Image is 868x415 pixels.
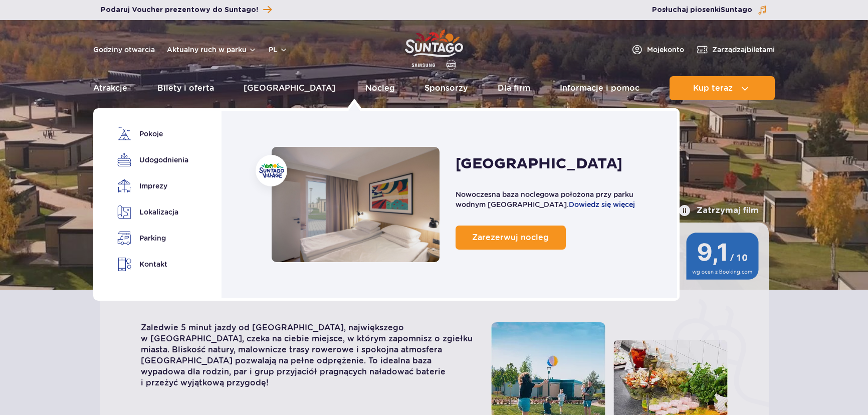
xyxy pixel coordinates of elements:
[117,179,185,193] a: Imprezy
[269,45,288,55] button: pl
[712,45,775,55] span: Zarządzaj biletami
[560,76,639,100] a: Informacje i pomoc
[670,76,775,100] button: Kup teraz
[569,200,635,209] a: Dowiedz się więcej
[117,153,185,167] a: Udogodnienia
[456,226,566,250] a: Zarezerwuj nocleg
[117,231,185,245] a: Parking
[167,46,257,54] button: Aktualny ruch w parku
[631,44,684,56] a: Mojekonto
[456,189,657,210] p: Nowoczesna baza noclegowa położona przy parku wodnym [GEOGRAPHIC_DATA].
[693,84,733,93] span: Kup teraz
[93,76,127,100] a: Atrakcje
[456,154,622,173] h2: [GEOGRAPHIC_DATA]
[259,163,284,178] img: Suntago
[117,127,185,141] a: Pokoje
[647,45,684,55] span: Moje konto
[117,257,185,272] a: Kontakt
[272,147,440,262] a: Nocleg
[93,45,155,55] a: Godziny otwarcia
[498,76,530,100] a: Dla firm
[244,76,335,100] a: [GEOGRAPHIC_DATA]
[117,205,185,219] a: Lokalizacja
[424,76,468,100] a: Sponsorzy
[157,76,214,100] a: Bilety i oferta
[365,76,395,100] a: Nocleg
[696,44,775,56] a: Zarządzajbiletami
[472,233,549,242] span: Zarezerwuj nocleg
